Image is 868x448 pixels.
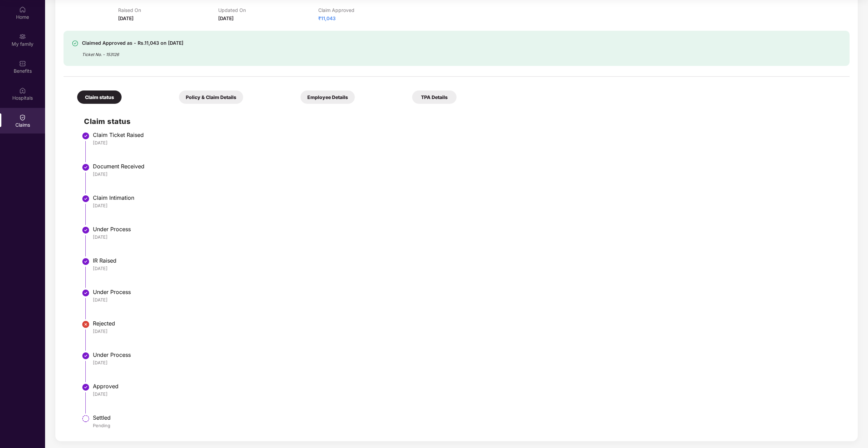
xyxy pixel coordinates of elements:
span: [DATE] [118,15,134,21]
div: [DATE] [93,297,843,303]
div: Policy & Claim Details [179,90,243,104]
img: svg+xml;base64,PHN2ZyBpZD0iSG9zcGl0YWxzIiB4bWxucz0iaHR0cDovL3d3dy53My5vcmcvMjAwMC9zdmciIHdpZHRoPS... [19,87,26,94]
img: svg+xml;base64,PHN2ZyBpZD0iU3RlcC1Eb25lLTMyeDMyIiB4bWxucz0iaHR0cDovL3d3dy53My5vcmcvMjAwMC9zdmciIH... [82,352,90,360]
img: svg+xml;base64,PHN2ZyBpZD0iU3RlcC1Eb25lLTMyeDMyIiB4bWxucz0iaHR0cDovL3d3dy53My5vcmcvMjAwMC9zdmciIH... [82,132,90,140]
img: svg+xml;base64,PHN2ZyBpZD0iSG9tZSIgeG1sbnM9Imh0dHA6Ly93d3cudzMub3JnLzIwMDAvc3ZnIiB3aWR0aD0iMjAiIG... [19,6,26,13]
div: [DATE] [93,328,843,334]
div: Rejected [93,320,843,327]
div: Document Received [93,163,843,170]
div: Claim Intimation [93,194,843,201]
img: svg+xml;base64,PHN2ZyB3aWR0aD0iMjAiIGhlaWdodD0iMjAiIHZpZXdCb3g9IjAgMCAyMCAyMCIgZmlsbD0ibm9uZSIgeG... [19,33,26,40]
div: [DATE] [93,360,843,366]
p: Updated On [218,7,318,13]
img: svg+xml;base64,PHN2ZyBpZD0iU3RlcC1QZW5kaW5nLTMyeDMyIiB4bWxucz0iaHR0cDovL3d3dy53My5vcmcvMjAwMC9zdm... [82,415,90,423]
img: svg+xml;base64,PHN2ZyBpZD0iQ2xhaW0iIHhtbG5zPSJodHRwOi8vd3d3LnczLm9yZy8yMDAwL3N2ZyIgd2lkdGg9IjIwIi... [19,114,26,121]
div: [DATE] [93,202,843,209]
p: Raised On [118,7,218,13]
div: Ticket No. - 153126 [82,47,183,58]
img: svg+xml;base64,PHN2ZyBpZD0iU3RlcC1Eb25lLTMyeDMyIiB4bWxucz0iaHR0cDovL3d3dy53My5vcmcvMjAwMC9zdmciIH... [82,163,90,171]
div: [DATE] [93,171,843,177]
div: Claim status [77,90,122,104]
div: Settled [93,414,843,421]
div: IR Raised [93,257,843,264]
div: Under Process [93,351,843,358]
div: Under Process [93,289,843,295]
img: svg+xml;base64,PHN2ZyBpZD0iU3RlcC1Eb25lLTMyeDMyIiB4bWxucz0iaHR0cDovL3d3dy53My5vcmcvMjAwMC9zdmciIH... [82,257,90,266]
img: svg+xml;base64,PHN2ZyBpZD0iU3RlcC1Eb25lLTIweDIwIiB4bWxucz0iaHR0cDovL3d3dy53My5vcmcvMjAwMC9zdmciIH... [82,320,90,328]
h2: Claim status [84,116,843,127]
img: svg+xml;base64,PHN2ZyBpZD0iU3RlcC1Eb25lLTMyeDMyIiB4bWxucz0iaHR0cDovL3d3dy53My5vcmcvMjAwMC9zdmciIH... [82,195,90,203]
div: [DATE] [93,391,843,397]
p: Claim Approved [318,7,418,13]
span: ₹11,043 [318,15,336,21]
span: [DATE] [218,15,234,21]
img: svg+xml;base64,PHN2ZyBpZD0iU3VjY2Vzcy0zMngzMiIgeG1sbnM9Imh0dHA6Ly93d3cudzMub3JnLzIwMDAvc3ZnIiB3aW... [72,40,79,47]
div: [DATE] [93,234,843,240]
div: Under Process [93,226,843,233]
div: Claim Ticket Raised [93,131,843,138]
div: Claimed Approved as - Rs.11,043 on [DATE] [82,39,183,47]
div: Pending [93,422,843,429]
div: [DATE] [93,140,843,146]
img: svg+xml;base64,PHN2ZyBpZD0iU3RlcC1Eb25lLTMyeDMyIiB4bWxucz0iaHR0cDovL3d3dy53My5vcmcvMjAwMC9zdmciIH... [82,226,90,234]
div: Approved [93,383,843,390]
img: svg+xml;base64,PHN2ZyBpZD0iU3RlcC1Eb25lLTMyeDMyIiB4bWxucz0iaHR0cDovL3d3dy53My5vcmcvMjAwMC9zdmciIH... [82,383,90,391]
div: [DATE] [93,265,843,271]
div: TPA Details [412,90,457,104]
div: Employee Details [300,90,355,104]
img: svg+xml;base64,PHN2ZyBpZD0iQmVuZWZpdHMiIHhtbG5zPSJodHRwOi8vd3d3LnczLm9yZy8yMDAwL3N2ZyIgd2lkdGg9Ij... [19,60,26,67]
img: svg+xml;base64,PHN2ZyBpZD0iU3RlcC1Eb25lLTMyeDMyIiB4bWxucz0iaHR0cDovL3d3dy53My5vcmcvMjAwMC9zdmciIH... [82,289,90,297]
